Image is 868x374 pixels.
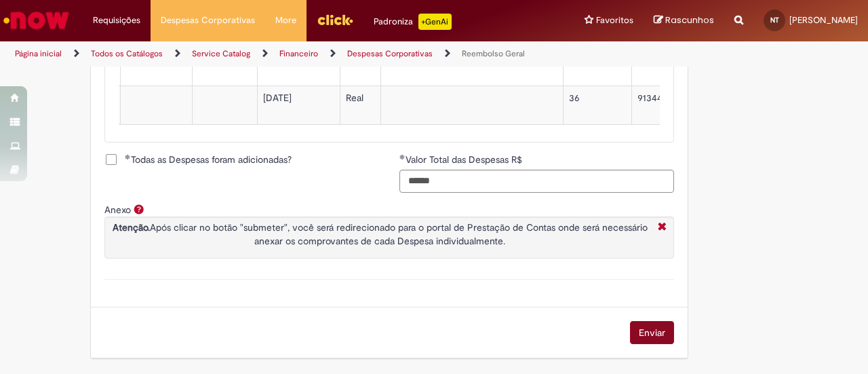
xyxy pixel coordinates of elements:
[317,10,353,30] img: click_logo_yellow_360x200.png
[406,153,525,166] span: Valor Total das Despesas R$
[340,47,380,86] td: Real
[631,86,806,124] td: 91344f8cdb87095084b91403149619ed
[665,14,714,26] span: Rascunhos
[340,86,380,124] td: Real
[257,86,340,124] td: [DATE]
[563,86,631,124] td: 36
[192,48,250,59] a: Service Catalog
[279,48,318,59] a: Financeiro
[15,48,62,59] a: Página inicial
[131,204,147,214] span: Ajuda para Anexo
[161,14,255,27] span: Despesas Corporativas
[257,47,340,86] td: [DATE]
[399,170,674,193] input: Valor Total das Despesas R$
[418,14,452,30] p: +GenAi
[93,14,140,27] span: Requisições
[104,204,131,216] label: Anexo
[1,7,71,34] img: ServiceNow
[125,154,131,160] span: Obrigatório Preenchido
[113,221,150,233] strong: Atenção.
[108,221,651,248] p: Após clicar no botão "submeter", você será redirecionado para o portal de Prestação de Contas ond...
[374,14,452,30] div: Padroniza
[563,47,631,86] td: 15
[10,41,568,67] ul: Trilhas de página
[654,14,714,27] a: Rascunhos
[91,48,163,59] a: Todos os Catálogos
[596,14,633,27] span: Favoritos
[275,14,296,27] span: More
[462,48,525,59] a: Reembolso Geral
[789,14,858,26] span: [PERSON_NAME]
[770,16,779,24] span: NT
[125,153,292,166] span: Todas as Despesas foram adicionadas?
[631,47,806,86] td: 91344f8cdb87095084b91403149619ed
[347,48,433,59] a: Despesas Corporativas
[630,321,674,344] button: Enviar
[654,221,670,235] i: Fechar More information Por anexo
[399,154,406,160] span: Obrigatório Preenchido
